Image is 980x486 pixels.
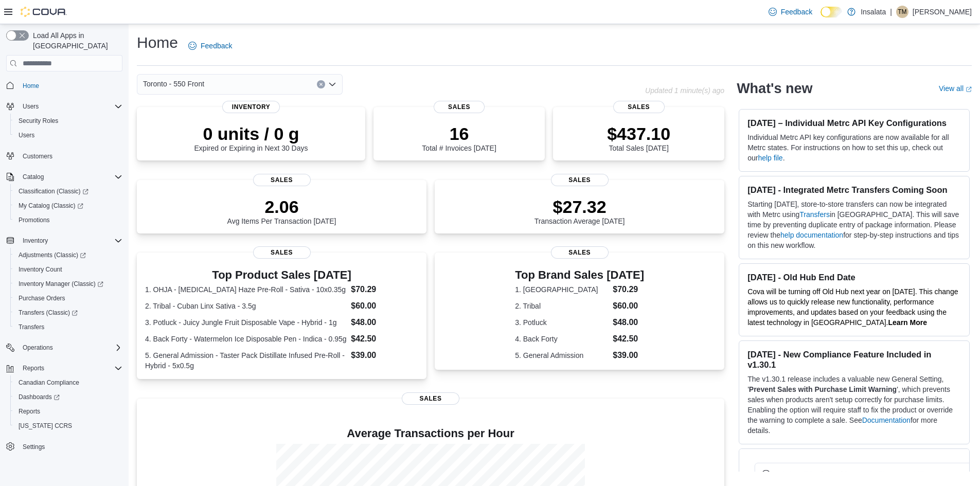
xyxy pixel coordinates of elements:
span: My Catalog (Classic) [19,202,83,210]
span: Canadian Compliance [14,376,122,389]
dt: 1. [GEOGRAPHIC_DATA] [515,284,609,295]
span: Operations [23,344,53,352]
span: Adjustments (Classic) [19,251,86,259]
span: Purchase Orders [19,294,65,302]
dt: 2. Tribal [515,301,609,311]
span: Sales [253,174,311,186]
span: Classification (Classic) [14,185,122,197]
span: Sales [253,246,311,259]
a: Reports [14,405,44,418]
p: [PERSON_NAME] [913,6,972,18]
button: Operations [19,341,57,354]
a: My Catalog (Classic) [14,200,87,212]
span: Users [19,100,122,113]
span: Transfers (Classic) [14,307,122,319]
span: Settings [19,440,122,453]
span: Promotions [14,214,122,226]
span: Security Roles [19,117,58,125]
span: Settings [23,443,45,451]
button: Users [2,99,127,114]
button: Transfers [10,320,127,334]
h3: [DATE] – Individual Metrc API Key Configurations [747,118,961,128]
nav: Complex example [6,74,122,481]
a: Promotions [14,214,54,226]
button: Inventory [2,233,127,248]
span: Users [14,129,122,141]
span: Cova will be turning off Old Hub next year on [DATE]. This change allows us to quickly release ne... [747,287,958,327]
p: | [890,6,892,18]
p: Starting [DATE], store-to-store transfers can now be integrated with Metrc using in [GEOGRAPHIC_D... [747,199,961,250]
span: Reports [23,364,44,372]
span: TM [898,6,906,18]
span: Inventory Manager (Classic) [19,280,103,288]
dt: 5. General Admission - Taster Pack Distillate Infused Pre-Roll - Hybrid - 5x0.5g [145,350,347,371]
a: Adjustments (Classic) [14,249,90,261]
span: Home [23,82,39,90]
img: Cova [21,7,67,17]
a: Adjustments (Classic) [10,248,127,262]
h4: Average Transactions per Hour [145,427,716,440]
a: [US_STATE] CCRS [14,420,76,432]
dt: 2. Tribal - Cuban Linx Sativa - 3.5g [145,301,347,311]
button: Open list of options [328,80,336,88]
dd: $48.00 [351,316,418,329]
span: Customers [23,152,52,160]
span: Sales [434,101,485,113]
button: Users [10,128,127,142]
input: Dark Mode [821,7,842,17]
button: Catalog [19,171,48,183]
span: Users [19,131,34,139]
dd: $39.00 [351,349,418,362]
span: Load All Apps in [GEOGRAPHIC_DATA] [29,30,122,51]
span: Inventory Manager (Classic) [14,278,122,290]
a: Inventory Manager (Classic) [14,278,108,290]
dd: $60.00 [613,300,644,312]
button: [US_STATE] CCRS [10,419,127,433]
a: Inventory Count [14,263,66,276]
dt: 4. Back Forty [515,334,609,344]
a: Settings [19,441,49,453]
dd: $70.29 [351,283,418,296]
dd: $70.29 [613,283,644,296]
a: Security Roles [14,115,62,127]
a: Learn More [888,318,927,327]
span: Toronto - 550 Front [143,78,204,90]
span: Reports [19,362,122,374]
a: Canadian Compliance [14,376,83,389]
div: Total # Invoices [DATE] [422,123,496,152]
span: Inventory [19,235,122,247]
dd: $48.00 [613,316,644,329]
span: Transfers [19,323,44,331]
button: Users [19,100,43,113]
span: Sales [402,392,459,405]
a: Transfers (Classic) [14,307,82,319]
button: Inventory Count [10,262,127,277]
span: Transfers [14,321,122,333]
span: [US_STATE] CCRS [19,422,72,430]
span: Customers [19,150,122,163]
span: Sales [613,101,665,113]
span: Home [19,79,122,92]
h1: Home [137,32,178,53]
dt: 5. General Admission [515,350,609,361]
div: Tara Mokgoatsane [896,6,908,18]
div: Transaction Average [DATE] [534,196,625,225]
span: Sales [551,246,609,259]
a: My Catalog (Classic) [10,199,127,213]
span: Inventory Count [19,265,62,274]
span: Catalog [23,173,44,181]
a: Users [14,129,39,141]
button: Reports [19,362,48,374]
a: Transfers (Classic) [10,305,127,320]
span: Dashboards [14,391,122,403]
span: Transfers (Classic) [19,309,78,317]
a: Home [19,80,43,92]
h2: What's new [737,80,812,97]
h3: Top Brand Sales [DATE] [515,269,644,281]
a: Feedback [764,2,816,22]
span: Inventory Count [14,263,122,276]
span: Users [23,102,39,111]
p: 2.06 [227,196,336,217]
a: Transfers [14,321,48,333]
